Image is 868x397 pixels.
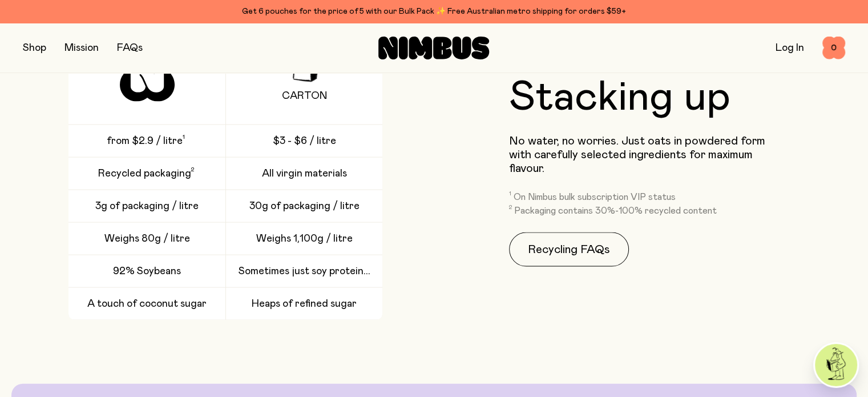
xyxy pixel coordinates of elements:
p: Packaging contains 30%-100% recycled content [514,205,717,216]
a: Mission [64,43,99,53]
p: On Nimbus bulk subscription VIP status [514,191,676,203]
span: Carton [282,89,327,103]
button: 0 [822,37,845,59]
span: Weighs 1,100g / litre [256,232,353,246]
a: Recycling FAQs [509,232,629,267]
span: A touch of coconut sugar [87,297,207,311]
span: Sometimes just soy protein... [239,264,370,278]
span: 92% Soybeans [113,264,181,278]
a: Log In [776,43,804,53]
span: Recycled packaging [98,167,191,181]
span: 30g of packaging / litre [249,199,360,213]
p: No water, no worries. Just oats in powdered form with carefully selected ingredients for maximum ... [509,134,776,175]
span: Heaps of refined sugar [252,297,357,311]
span: $3 - $6 / litre [273,134,336,148]
span: 3g of packaging / litre [95,199,199,213]
span: from $2.9 / litre [107,134,183,148]
h2: Stacking up [509,77,730,118]
span: All virgin materials [262,167,347,181]
a: FAQs [117,43,143,53]
div: Get 6 pouches for the price of 5 with our Bulk Pack ✨ Free Australian metro shipping for orders $59+ [23,5,845,18]
span: Weighs 80g / litre [104,232,190,246]
img: agent [815,344,857,386]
